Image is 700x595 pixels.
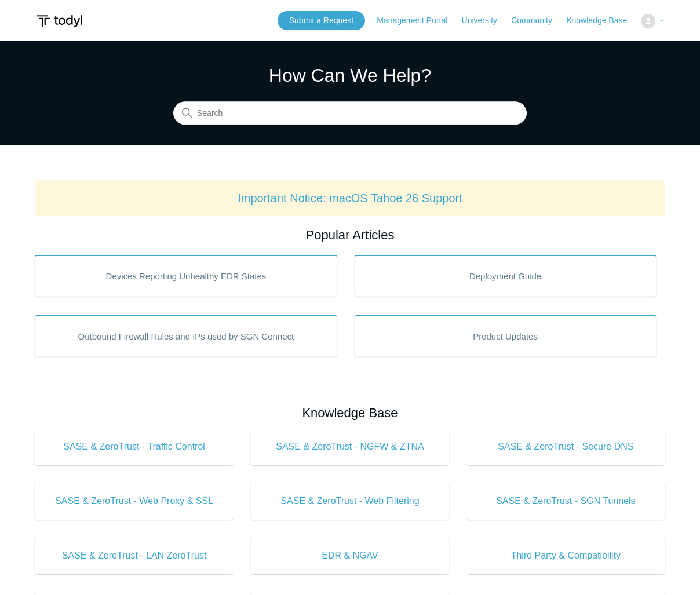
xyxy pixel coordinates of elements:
a: Outbound Firewall Rules and IPs used by SGN Connect [35,315,337,357]
a: SASE & ZeroTrust - Web Filtering [251,483,449,520]
a: SASE & ZeroTrust - LAN ZeroTrust [35,537,233,574]
a: Community [511,14,564,27]
a: Devices Reporting Unhealthy EDR States [35,255,337,297]
input: Search [173,102,527,125]
a: Deployment Guide [355,255,657,297]
a: SASE & ZeroTrust - Web Proxy & SSL [35,483,233,520]
span: EDR & NGAV [268,549,432,563]
h1: How Can We Help? [173,61,527,89]
a: Knowledge Base [566,14,639,27]
a: EDR & NGAV [251,537,449,574]
span: SASE & ZeroTrust - NGFW & ZTNA [268,440,432,454]
a: SASE & ZeroTrust - SGN Tunnels [466,483,665,520]
a: Management Portal [377,14,459,27]
span: SASE & ZeroTrust - SGN Tunnels [484,494,647,508]
span: SASE & ZeroTrust - Traffic Control [52,440,216,454]
span: Third Party & Compatibility [484,549,647,563]
a: SASE & ZeroTrust - NGFW & ZTNA [251,428,449,465]
img: Todyl Support Center Help Center home page [35,10,84,32]
span: SASE & ZeroTrust - Web Filtering [268,494,432,508]
a: University [462,14,509,27]
a: Important Notice: macOS Tahoe 26 Support [238,192,462,205]
a: SASE & ZeroTrust - Traffic Control [35,428,233,465]
span: SASE & ZeroTrust - Web Proxy & SSL [52,494,216,508]
h2: Popular Articles [35,225,665,244]
span: SASE & ZeroTrust - LAN ZeroTrust [52,549,216,563]
a: Third Party & Compatibility [466,537,665,574]
a: Product Updates [355,315,657,357]
h2: Knowledge Base [35,403,665,422]
a: SASE & ZeroTrust - Secure DNS [466,428,665,465]
a: Submit a Request [278,11,365,30]
span: SASE & ZeroTrust - Secure DNS [484,440,647,454]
